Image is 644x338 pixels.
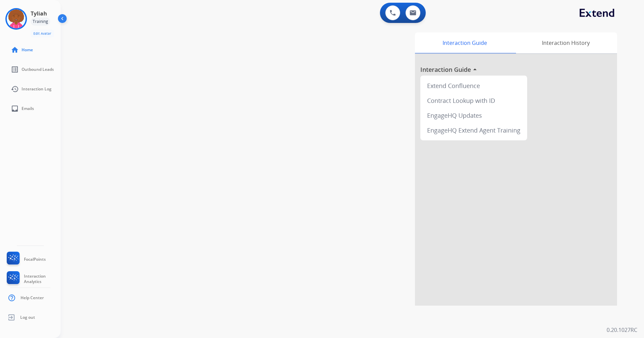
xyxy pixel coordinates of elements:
[423,93,524,108] div: Contract Lookup with ID
[5,252,46,267] a: FocalPoints
[21,295,44,301] span: Help Center
[607,326,637,334] p: 0.20.1027RC
[22,86,52,92] span: Interaction Log
[423,108,524,123] div: EngageHQ Updates
[5,271,61,287] a: Interaction Analytics
[22,67,54,72] span: Outbound Leads
[423,123,524,138] div: EngageHQ Extend Agent Training
[31,9,47,18] h3: Tyliah
[11,65,19,74] mat-icon: list_alt
[423,78,524,93] div: Extend Confluence
[24,257,46,262] span: FocalPoints
[22,106,34,111] span: Emails
[31,18,50,26] div: Training
[31,30,54,37] button: Edit Avatar
[415,32,514,53] div: Interaction Guide
[7,9,26,28] img: avatar
[24,274,61,284] span: Interaction Analytics
[22,47,33,53] span: Home
[20,315,35,320] span: Log out
[11,105,19,113] mat-icon: inbox
[514,32,617,53] div: Interaction History
[11,46,19,54] mat-icon: home
[11,85,19,93] mat-icon: history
